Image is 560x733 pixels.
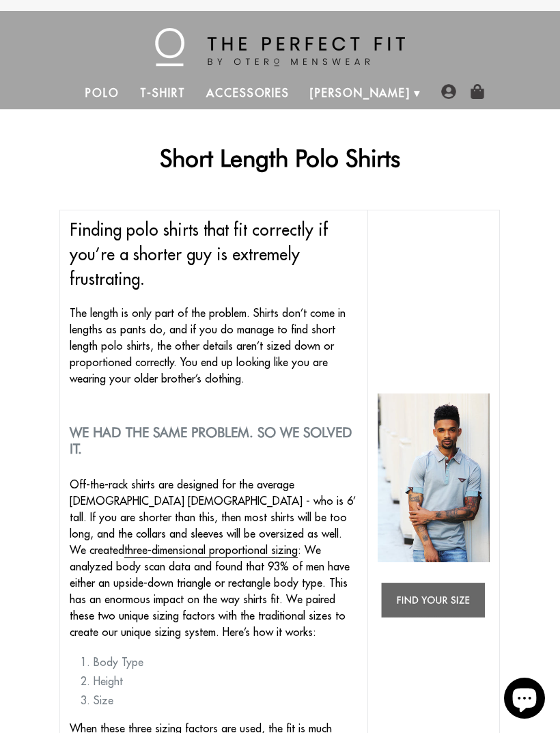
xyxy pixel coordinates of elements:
img: short length polo shirts [378,393,490,562]
h1: Short Length Polo Shirts [59,143,500,172]
inbox-online-store-chat: Shopify online store chat [500,678,549,722]
span: Finding polo shirts that fit correctly if you’re a shorter guy is extremely frustrating. [70,219,328,289]
img: user-account-icon.png [441,84,456,99]
img: shopping-bag-icon.png [470,84,485,99]
img: Find your size: tshirts for short guys [378,579,490,623]
a: Polo [75,77,130,109]
span: Off-the-rack shirts are designed for the average [DEMOGRAPHIC_DATA] [DEMOGRAPHIC_DATA] - who is 6... [70,478,356,639]
a: Accessories [196,77,300,109]
li: Height [94,673,358,689]
li: Body Type [94,654,358,670]
li: Size [94,692,358,708]
p: The length is only part of the problem. Shirts don’t come in lengths as pants do, and if you do m... [70,305,358,387]
a: T-Shirt [130,77,196,109]
img: The Perfect Fit - by Otero Menswear - Logo [155,28,405,66]
h2: We had the same problem. So we solved it. [70,424,358,457]
a: three-dimensional proportional sizing [124,543,298,558]
a: [PERSON_NAME] [300,77,421,109]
